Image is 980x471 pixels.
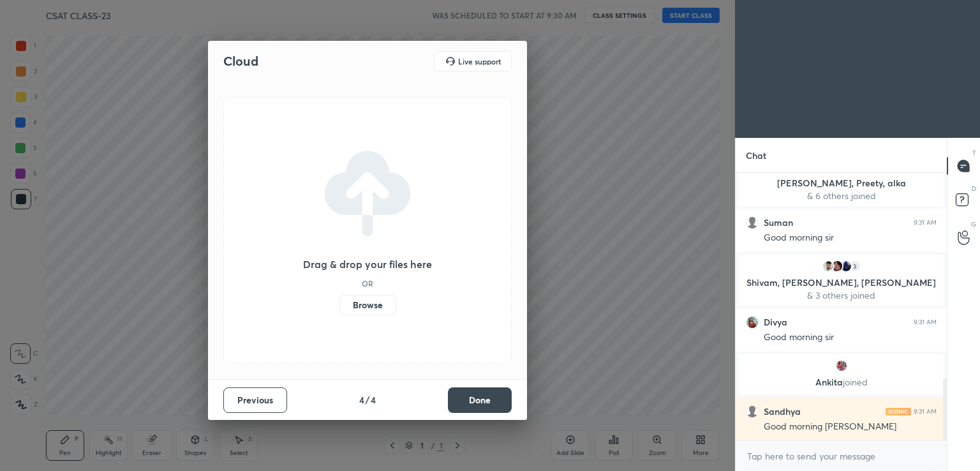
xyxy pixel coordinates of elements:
[764,406,801,417] h6: Sandhya
[746,178,936,188] p: [PERSON_NAME], Preety, alka
[223,53,258,70] h2: Cloud
[835,359,848,372] img: 779a62fd4aa945aab4beae0fc6ace454.jpg
[371,393,376,407] h4: 4
[914,408,937,415] div: 9:31 AM
[764,331,937,344] div: Good morning sir
[764,217,793,228] h6: Suman
[764,317,787,328] h6: Divya
[840,260,852,273] img: 8420ad2342e549a9b521ec109f196ada.jpg
[223,387,287,413] button: Previous
[303,259,432,269] h3: Drag & drop your files here
[746,377,936,387] p: Ankita
[746,290,936,301] p: & 3 others joined
[831,260,843,273] img: 147eff16a31243d3a69abfa8a0b91987.jpg
[972,148,976,158] p: T
[746,278,936,288] p: Shivam, [PERSON_NAME], [PERSON_NAME]
[746,191,936,201] p: & 6 others joined
[746,216,759,229] img: default.png
[971,220,976,229] p: G
[746,405,759,418] img: default.png
[972,184,976,193] p: D
[822,260,835,273] img: 14396084b6d147d78a7b4dbb0dc68465.41870592_3
[359,393,364,407] h4: 4
[764,421,937,433] div: Good morning [PERSON_NAME]
[448,387,512,413] button: Done
[914,318,937,326] div: 9:31 AM
[849,260,861,273] div: 3
[914,219,937,227] div: 9:31 AM
[764,232,937,244] div: Good morning sir
[843,376,868,388] span: joined
[458,57,501,65] h5: Live support
[736,138,776,172] p: Chat
[886,408,911,415] img: iconic-light.a09c19a4.png
[362,280,373,287] h5: OR
[746,316,759,329] img: 444350cbc1834111a082b6807b3ced14.jpg
[736,173,947,441] div: grid
[366,393,369,407] h4: /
